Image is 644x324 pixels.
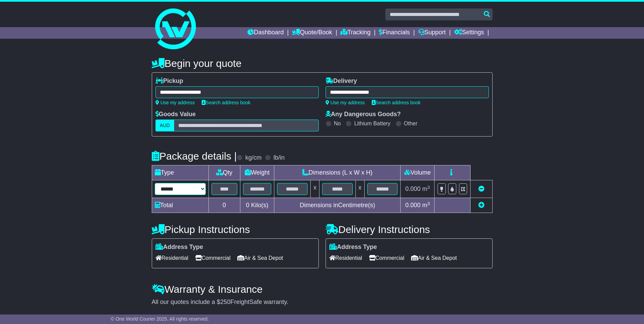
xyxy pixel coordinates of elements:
label: Other [404,120,418,127]
span: Commercial [195,253,231,263]
span: 0.000 [405,202,421,209]
label: Delivery [326,77,357,85]
a: Use my address [326,100,365,105]
span: Residential [155,253,188,263]
td: Kilo(s) [240,198,274,213]
td: x [355,180,364,198]
sup: 3 [427,201,430,206]
a: Use my address [155,100,195,105]
sup: 3 [427,185,430,190]
a: Search address book [372,100,421,105]
label: Address Type [329,244,377,251]
td: Qty [208,165,240,180]
h4: Pickup Instructions [152,224,319,235]
label: lb/in [273,154,284,162]
span: Air & Sea Depot [237,253,283,263]
label: Pickup [155,77,183,85]
label: Any Dangerous Goods? [326,111,401,118]
td: Volume [401,165,435,180]
div: All our quotes include a $ FreightSafe warranty. [152,299,493,306]
a: Tracking [341,27,370,39]
td: 0 [208,198,240,213]
span: m [422,202,430,209]
span: 0.000 [405,185,421,192]
span: 0 [246,202,249,209]
label: Address Type [155,244,203,251]
label: kg/cm [245,154,261,162]
a: Search address book [202,100,251,105]
label: AUD [155,120,174,131]
h4: Delivery Instructions [326,224,493,235]
td: Dimensions (L x W x H) [274,165,401,180]
a: Remove this item [478,185,484,192]
td: Weight [240,165,274,180]
h4: Warranty & Insurance [152,284,493,295]
td: Dimensions in Centimetre(s) [274,198,401,213]
a: Financials [379,27,410,39]
a: Settings [454,27,484,39]
span: Commercial [369,253,404,263]
td: Total [152,198,208,213]
span: © One World Courier 2025. All rights reserved. [111,316,209,322]
label: Lithium Battery [354,120,390,127]
h4: Begin your quote [152,58,493,69]
span: 250 [220,299,231,305]
td: x [311,180,319,198]
td: Type [152,165,208,180]
a: Dashboard [247,27,284,39]
label: No [334,120,341,127]
a: Support [418,27,446,39]
h4: Package details | [152,150,237,162]
span: Air & Sea Depot [411,253,457,263]
span: Residential [329,253,362,263]
span: m [422,185,430,192]
a: Add new item [478,202,484,209]
a: Quote/Book [292,27,332,39]
label: Goods Value [155,111,196,118]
